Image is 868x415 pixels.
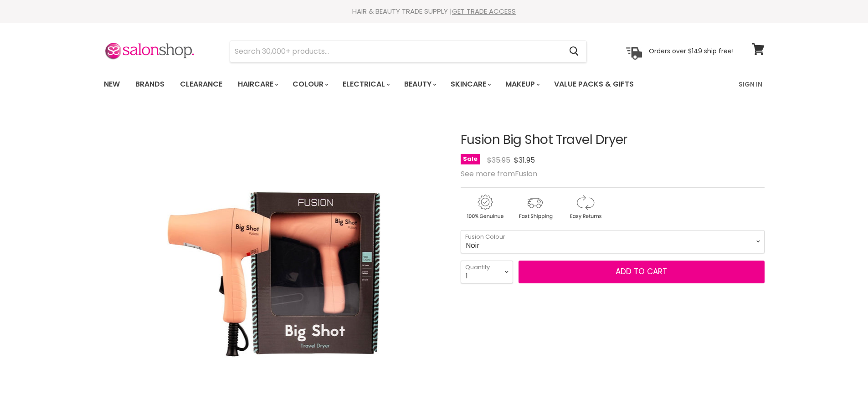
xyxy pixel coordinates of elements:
select: Quantity [461,261,513,283]
a: Brands [128,75,171,94]
a: Electrical [336,75,395,94]
span: Sale [461,154,480,164]
img: shipping.gif [511,193,559,221]
a: Skincare [444,75,497,94]
a: Clearance [173,75,229,94]
form: Product [230,41,587,62]
div: HAIR & BEAUTY TRADE SUPPLY | [92,7,776,16]
a: Makeup [498,75,545,94]
span: Add to cart [616,266,667,277]
button: Add to cart [519,261,765,283]
input: Search [230,41,562,62]
iframe: Gorgias live chat messenger [822,372,859,406]
a: Haircare [231,75,284,94]
button: Search [562,41,586,62]
a: New [97,75,127,94]
ul: Main menu [97,71,687,97]
span: $35.95 [487,155,510,165]
nav: Main [92,71,776,97]
a: Fusion [515,169,537,179]
a: GET TRADE ACCESS [452,6,516,16]
img: genuine.gif [461,193,509,221]
h1: Fusion Big Shot Travel Dryer [461,133,765,147]
a: Beauty [397,75,442,94]
a: Value Packs & Gifts [547,75,641,94]
span: $31.95 [514,155,535,165]
p: Orders over $149 ship free! [649,47,734,55]
a: Sign In [733,75,768,94]
span: See more from [461,169,537,179]
img: returns.gif [561,193,609,221]
a: Colour [286,75,334,94]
